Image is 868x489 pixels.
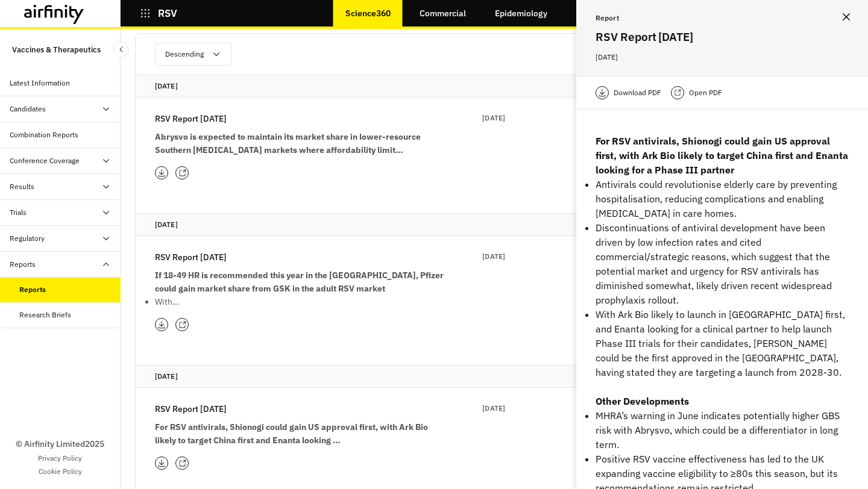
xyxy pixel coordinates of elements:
button: Descending [155,43,231,66]
p: RSV [158,8,177,19]
p: Discontinuations of antiviral development have been driven by low infection rates and cited comme... [596,220,849,307]
strong: For RSV antivirals, Shionogi could gain US approval first, with Ark Bio likely to target China fi... [155,422,428,446]
button: RSV [140,3,177,23]
p: © Airfinity Limited 2025 [16,438,104,450]
h2: RSV Report [DATE] [596,28,849,46]
p: [DATE] [482,402,505,414]
p: Antivirals could revolutionise elderly care by preventing hospitalisation, reducing complications... [596,177,849,220]
div: Regulatory [10,233,45,244]
strong: Abrysvo is expected to maintain its market share in lower-resource Southern [MEDICAL_DATA] market... [155,131,421,155]
div: Latest Information [10,78,70,89]
div: Research Briefs [19,310,71,320]
p: Open PDF [689,87,722,99]
p: RSV Report [DATE] [155,112,227,125]
p: [DATE] [482,112,505,124]
div: Results [10,181,34,192]
p: Download PDF [614,87,661,99]
p: RSV Report [DATE] [155,402,227,416]
p: With… [155,295,444,308]
p: Science360 [345,8,391,18]
p: Vaccines & Therapeutics [12,39,101,61]
div: Candidates [10,104,46,114]
strong: If 18-49 HR is recommended this year in the [GEOGRAPHIC_DATA], Pfizer could gain market share fro... [155,270,444,294]
p: With Ark Bio likely to launch in [GEOGRAPHIC_DATA] first, and Enanta looking for a clinical partn... [596,307,849,379]
button: Close Sidebar [113,42,129,57]
strong: For RSV antivirals, Shionogi could gain US approval first, with Ark Bio likely to target China fi... [596,135,848,176]
strong: Other Developments [596,395,689,407]
div: Reports [19,284,46,295]
p: [DATE] [596,51,849,64]
div: Reports [10,259,36,270]
div: Trials [10,207,27,218]
div: Combination Reports [10,129,78,140]
p: RSV Report [DATE] [155,251,227,264]
a: Cookie Policy [39,466,82,477]
a: Privacy Policy [38,453,82,464]
p: [DATE] [482,251,505,263]
p: [DATE] [155,370,834,382]
p: [DATE] [155,219,834,231]
div: Conference Coverage [10,155,80,166]
li: MHRA’s warning in June indicates potentially higher GBS risk with Abrysvo, which could be a diffe... [596,408,849,452]
p: [DATE] [155,80,834,92]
